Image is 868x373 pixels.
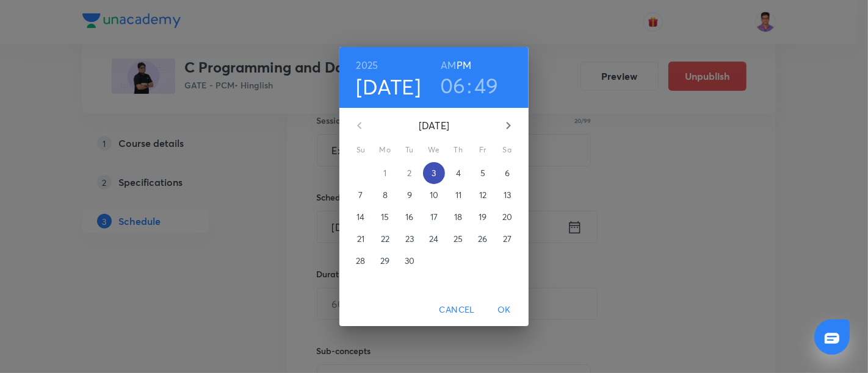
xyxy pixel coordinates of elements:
[472,184,494,206] button: 12
[496,144,518,156] span: Sa
[399,250,421,272] button: 30
[374,206,396,228] button: 15
[440,73,466,98] button: 06
[447,184,469,206] button: 11
[439,302,475,318] span: Cancel
[423,184,445,206] button: 10
[456,167,461,179] p: 4
[496,162,518,184] button: 6
[374,250,396,272] button: 29
[447,228,469,250] button: 25
[374,228,396,250] button: 22
[423,228,445,250] button: 24
[423,162,445,184] button: 3
[430,189,438,201] p: 10
[474,73,499,98] button: 49
[350,228,372,250] button: 21
[480,167,485,179] p: 5
[350,184,372,206] button: 7
[504,189,511,201] p: 13
[490,302,519,318] span: OK
[356,57,378,74] button: 2025
[472,228,494,250] button: 26
[356,255,365,267] p: 28
[455,189,461,201] p: 11
[447,144,469,156] span: Th
[496,228,518,250] button: 27
[505,167,510,179] p: 6
[472,206,494,228] button: 19
[374,118,494,133] p: [DATE]
[454,233,463,245] p: 25
[357,233,364,245] p: 21
[429,233,438,245] p: 24
[457,57,471,74] button: PM
[485,299,524,321] button: OK
[405,233,414,245] p: 23
[383,189,388,201] p: 8
[502,211,512,223] p: 20
[374,184,396,206] button: 8
[407,189,412,201] p: 9
[358,189,363,201] p: 7
[496,206,518,228] button: 20
[381,233,389,245] p: 22
[441,57,456,74] button: AM
[381,211,389,223] p: 15
[405,211,413,223] p: 16
[350,250,372,272] button: 28
[430,211,438,223] p: 17
[399,184,421,206] button: 9
[399,206,421,228] button: 16
[423,206,445,228] button: 17
[479,189,486,201] p: 12
[467,73,472,98] h3: :
[472,144,494,156] span: Fr
[350,206,372,228] button: 14
[435,299,480,321] button: Cancel
[399,144,421,156] span: Tu
[432,167,436,179] p: 3
[447,162,469,184] button: 4
[454,211,462,223] p: 18
[447,206,469,228] button: 18
[350,144,372,156] span: Su
[478,233,487,245] p: 26
[374,144,396,156] span: Mo
[380,255,389,267] p: 29
[356,74,421,99] button: [DATE]
[399,228,421,250] button: 23
[479,211,486,223] p: 19
[405,255,414,267] p: 30
[503,233,512,245] p: 27
[472,162,494,184] button: 5
[356,211,364,223] p: 14
[423,144,445,156] span: We
[496,184,518,206] button: 13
